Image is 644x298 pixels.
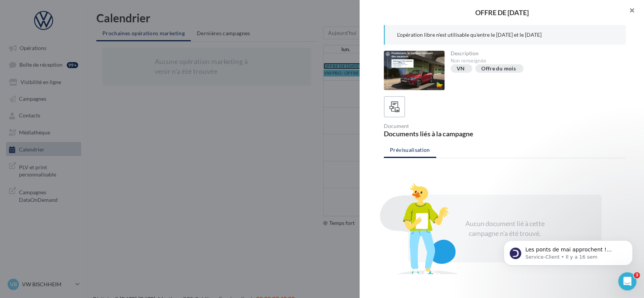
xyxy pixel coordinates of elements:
div: Document [384,123,502,129]
span: 3 [634,272,640,278]
div: VN [457,66,465,72]
div: Aucun document lié à cette campagne n'a été trouvé. [457,219,553,238]
div: Non renseignée [451,58,620,64]
iframe: Intercom notifications message [492,225,644,278]
p: L'opération libre n'est utilisable qu'entre le [DATE] et le [DATE] [397,31,614,39]
div: Offre du mois [481,66,516,72]
div: OFFRE DE [DATE] [372,9,632,16]
div: Documents liés à la campagne [384,130,502,137]
iframe: Intercom live chat [618,272,636,290]
div: Description [451,51,620,56]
